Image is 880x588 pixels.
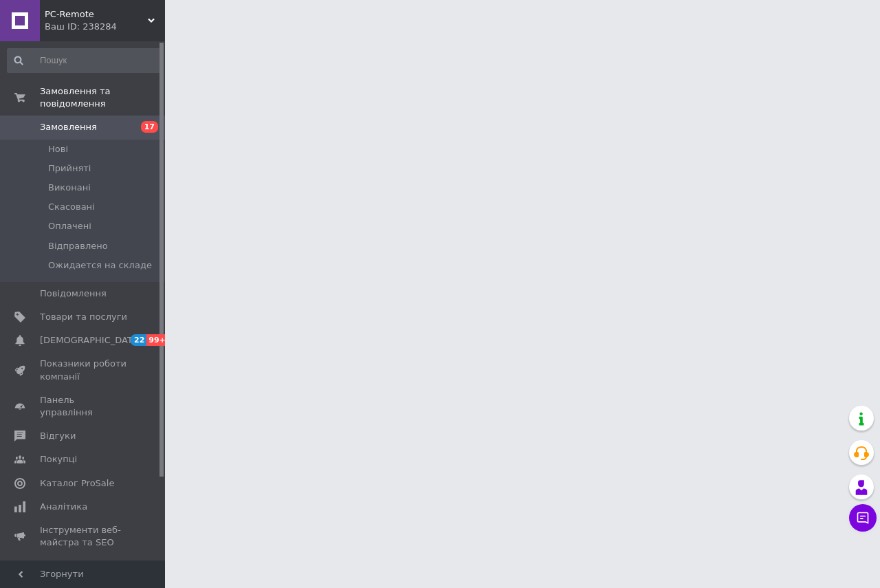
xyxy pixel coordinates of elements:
[849,504,877,532] button: Чат з покупцем
[131,334,146,346] span: 22
[146,334,169,346] span: 99+
[40,430,76,442] span: Відгуки
[45,8,148,21] span: PC-Remote
[40,501,87,513] span: Аналітика
[40,358,127,382] span: Показники роботи компанії
[40,524,127,549] span: Інструменти веб-майстра та SEO
[40,311,127,323] span: Товари та послуги
[48,143,68,155] span: Нові
[48,201,95,213] span: Скасовані
[40,477,114,490] span: Каталог ProSale
[48,240,108,252] span: Відправлено
[48,259,152,272] span: Ожидается на складе
[45,21,165,33] div: Ваш ID: 238284
[48,162,91,175] span: Прийняті
[40,334,142,347] span: [DEMOGRAPHIC_DATA]
[40,394,127,419] span: Панель управління
[7,48,162,73] input: Пошук
[40,453,77,466] span: Покупці
[48,182,91,194] span: Виконані
[40,287,107,300] span: Повідомлення
[48,220,91,232] span: Оплачені
[40,121,97,133] span: Замовлення
[40,85,165,110] span: Замовлення та повідомлення
[141,121,158,133] span: 17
